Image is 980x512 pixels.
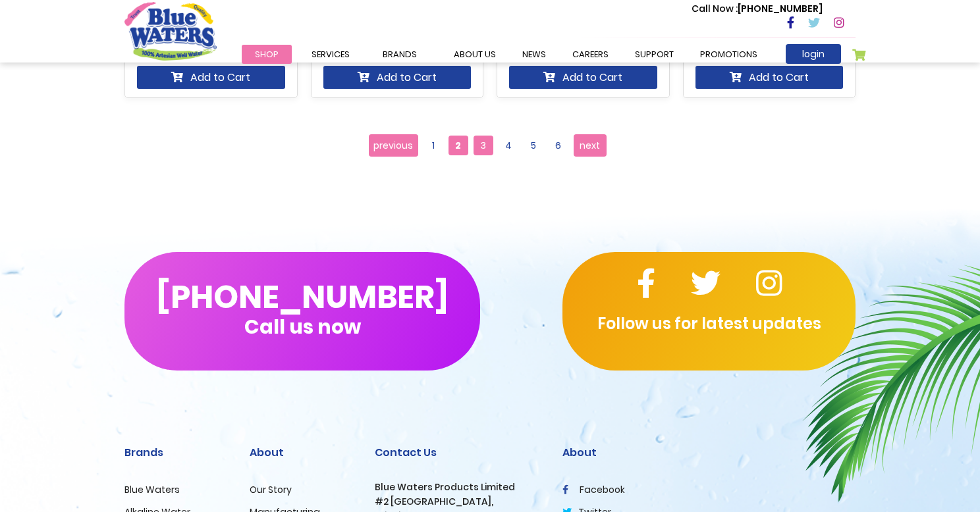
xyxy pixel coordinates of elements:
[562,483,625,496] a: facebook
[562,446,856,459] h2: About
[369,134,418,157] a: previous
[375,482,543,493] h3: Blue Waters Products Limited
[323,66,472,89] button: Add to Cart
[423,136,443,155] a: 1
[786,44,841,64] a: login
[244,323,361,330] span: Call us now
[687,45,771,64] a: Promotions
[562,312,856,336] p: Follow us for latest updates
[124,2,217,60] a: store logo
[474,136,493,155] a: 3
[692,2,823,16] p: [PHONE_NUMBER]
[250,446,355,459] h2: About
[124,252,480,371] button: [PHONE_NUMBER]Call us now
[692,2,738,15] span: Call Now :
[375,446,543,459] h2: Contact Us
[124,483,180,496] a: Blue Waters
[383,48,417,61] span: Brands
[622,45,687,64] a: support
[250,483,292,496] a: Our Story
[499,136,518,155] a: 4
[559,45,622,64] a: careers
[509,45,559,64] a: News
[524,136,543,155] a: 5
[441,45,509,64] a: about us
[574,134,607,157] a: next
[124,446,230,459] h2: Brands
[375,496,543,507] h3: #2 [GEOGRAPHIC_DATA],
[373,136,413,155] span: previous
[137,66,285,89] button: Add to Cart
[580,136,600,155] span: next
[449,136,468,155] span: 2
[549,136,568,155] a: 6
[695,66,844,89] button: Add to Cart
[255,48,279,61] span: Shop
[312,48,350,61] span: Services
[509,66,657,89] button: Add to Cart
